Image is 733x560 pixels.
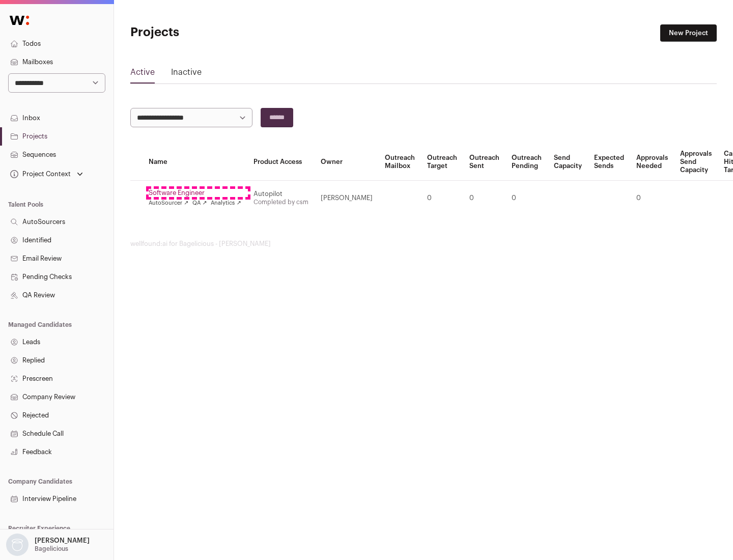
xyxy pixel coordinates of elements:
[247,144,315,181] th: Product Access
[211,199,241,207] a: Analytics ↗
[505,181,548,216] td: 0
[171,66,202,82] a: Inactive
[548,144,588,181] th: Send Capacity
[463,144,505,181] th: Outreach Sent
[6,534,29,556] img: nopic.png
[315,181,379,216] td: [PERSON_NAME]
[35,545,68,553] p: Bagelicious
[630,181,674,216] td: 0
[253,199,308,205] a: Completed by csm
[421,144,463,181] th: Outreach Target
[4,10,35,31] img: Wellfound
[149,199,188,207] a: AutoSourcer ↗
[505,144,548,181] th: Outreach Pending
[674,144,718,181] th: Approvals Send Capacity
[130,240,717,248] footer: wellfound:ai for Bagelicious - [PERSON_NAME]
[379,144,421,181] th: Outreach Mailbox
[660,24,717,42] a: New Project
[130,66,155,82] a: Active
[35,537,90,545] p: [PERSON_NAME]
[149,189,241,197] a: Software Engineer
[130,24,326,41] h1: Projects
[315,144,379,181] th: Owner
[192,199,207,207] a: QA ↗
[253,190,308,198] div: Autopilot
[8,167,85,181] button: Open dropdown
[143,144,247,181] th: Name
[588,144,630,181] th: Expected Sends
[421,181,463,216] td: 0
[630,144,674,181] th: Approvals Needed
[8,170,71,178] div: Project Context
[4,534,92,556] button: Open dropdown
[463,181,505,216] td: 0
